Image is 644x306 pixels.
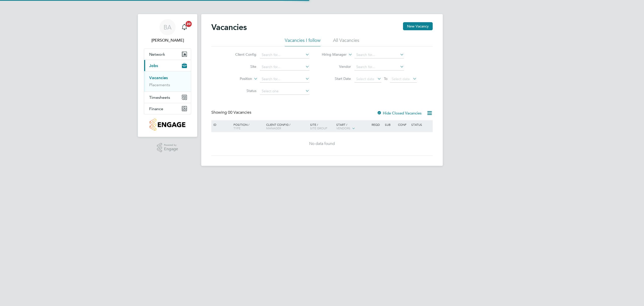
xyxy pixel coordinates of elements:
a: 20 [179,19,189,35]
li: Vacancies I follow [285,37,320,46]
span: Timesheets [149,95,170,100]
li: All Vacancies [333,37,359,46]
a: BA[PERSON_NAME] [144,19,191,43]
nav: Main navigation [138,14,197,137]
div: Sub [384,120,397,129]
span: To [382,75,389,82]
input: Search for... [354,51,404,58]
img: countryside-properties-logo-retina.png [150,118,185,131]
span: Powered by [164,143,178,147]
label: Start Date [322,76,351,81]
span: BA [164,24,172,30]
label: Client Config [227,52,256,57]
label: Hiring Manager [318,52,347,57]
input: Search for... [260,64,309,71]
button: Jobs [144,60,191,71]
label: Vendor [322,64,351,69]
span: Network [149,52,165,57]
div: No data found [212,141,432,146]
div: Client Config / [265,120,309,132]
a: Go to home page [144,118,191,131]
label: Hide Closed Vacancies [377,111,422,115]
input: Select one [260,88,309,95]
span: Manager [266,126,281,130]
div: Jobs [144,71,191,91]
span: 00 Vacancies [228,110,251,115]
div: Conf [397,120,410,129]
a: Vacancies [149,75,168,80]
button: Finance [144,103,191,114]
button: New Vacancy [403,22,433,30]
a: Powered byEngage [157,143,178,152]
span: Site Group [310,126,327,130]
span: Jobs [149,63,158,68]
label: Site [227,64,256,69]
label: Status [227,88,256,93]
div: Showing [211,110,252,115]
div: Reqd [370,120,383,129]
span: Type [233,126,240,130]
span: Select date [356,77,374,81]
div: Position / [230,120,265,132]
h2: Vacancies [211,22,247,32]
span: Select date [392,77,410,81]
div: Status [410,120,432,129]
div: ID [212,120,230,129]
button: Network [144,49,191,60]
div: Site / [309,120,335,132]
span: 20 [186,21,192,27]
label: Position [223,76,252,81]
div: Start / [335,120,370,133]
input: Search for... [260,51,309,58]
span: Brandon Arnold [144,37,191,43]
input: Search for... [260,76,309,83]
span: Finance [149,106,163,111]
input: Search for... [354,64,404,71]
span: Vendors [336,126,350,130]
button: Timesheets [144,92,191,103]
span: Engage [164,147,178,151]
a: Placements [149,82,170,87]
